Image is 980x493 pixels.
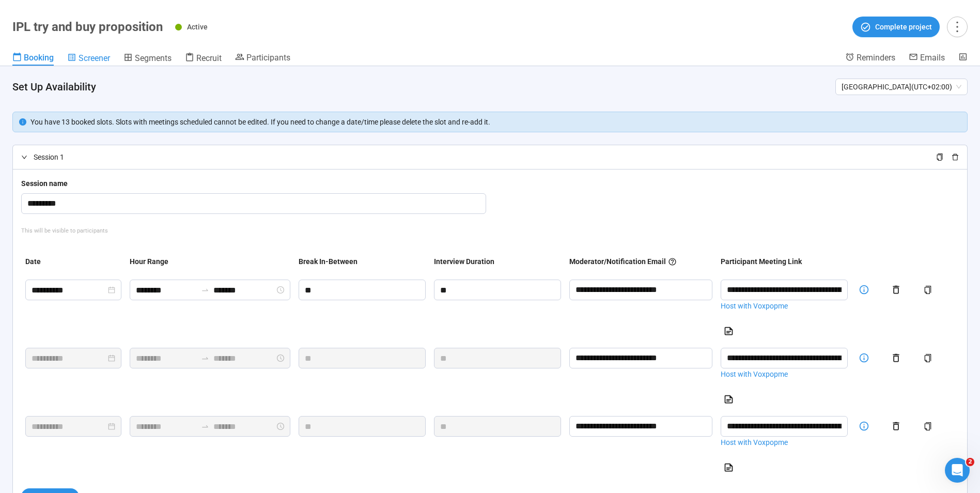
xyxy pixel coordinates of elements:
span: Segments [135,53,172,63]
span: Reminders [857,53,895,63]
div: Participant Meeting Link [721,256,802,267]
iframe: Intercom live chat [945,458,970,483]
span: copy [936,153,943,161]
div: Break In-Between [299,256,357,267]
span: swap-right [201,286,209,294]
button: copy [920,282,936,298]
span: to [201,354,209,362]
span: copy [924,354,932,362]
span: to [201,286,209,294]
span: Screener [79,53,110,63]
h1: IPL try and buy proposition [12,20,163,34]
div: Hour Range [130,256,168,267]
div: Date [25,256,41,267]
button: copy [920,350,936,366]
span: Active [187,23,208,31]
a: Host with Voxpopme [721,368,848,380]
span: to [201,422,209,430]
button: copy [920,418,936,435]
a: Host with Voxpopme [721,437,848,448]
div: Session name [21,178,68,189]
div: You have 13 booked slots. Slots with meetings scheduled cannot be edited. If you need to change a... [30,116,961,128]
span: swap-right [201,354,209,362]
span: delete [952,153,959,161]
span: more [950,20,964,34]
span: Booking [24,53,54,63]
span: Complete project [875,21,932,33]
a: Emails [909,52,945,65]
a: Segments [123,52,172,66]
span: swap-right [201,422,209,430]
span: right [21,154,27,160]
a: Booking [12,52,54,66]
div: Session 1copydelete [13,145,967,169]
span: Session 1 [34,151,928,163]
a: Host with Voxpopme [721,300,848,312]
span: copy [924,286,932,294]
span: 2 [966,458,974,466]
div: This will be visible to participants [21,226,959,235]
span: [GEOGRAPHIC_DATA] ( UTC+02:00 ) [842,79,961,95]
h4: Set Up Availability [12,80,827,94]
span: info-circle [19,118,26,126]
div: Moderator/Notification Email [569,256,677,267]
span: Emails [920,53,945,63]
span: Recruit [196,53,222,63]
span: Participants [246,53,290,63]
button: Complete project [852,17,940,37]
a: Recruit [185,52,222,66]
a: Reminders [845,52,895,65]
span: copy [924,422,932,430]
a: Screener [67,52,110,66]
a: Participants [235,52,290,65]
div: Interview Duration [434,256,494,267]
button: more [947,17,968,37]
